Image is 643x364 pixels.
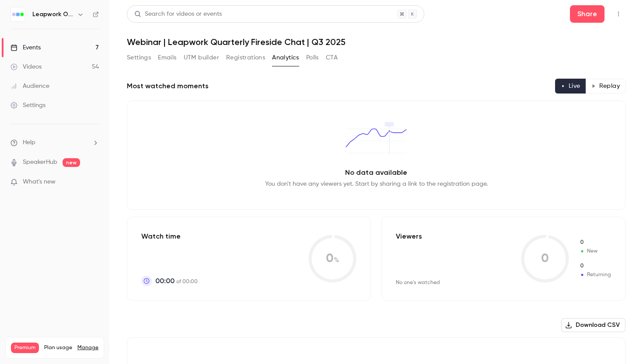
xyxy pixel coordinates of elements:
button: Replay [586,79,626,94]
button: Analytics [272,51,299,65]
div: No one's watched [396,279,440,286]
div: Audience [10,82,49,90]
span: New [580,247,611,255]
button: Share [570,5,605,23]
a: Manage [77,344,98,351]
div: Search for videos or events [134,10,222,19]
span: Plan usage [44,344,72,351]
a: SpeakerHub [23,158,57,167]
button: Live [555,79,586,94]
p: Watch time [141,231,198,242]
button: CTA [326,51,338,65]
h2: Most watched moments [127,81,209,91]
iframe: Noticeable Trigger [88,178,99,186]
span: Returning [580,262,611,270]
span: Premium [11,343,39,353]
h6: Leapwork Online Event [32,10,73,19]
span: Returning [580,271,611,279]
button: UTM builder [184,51,219,65]
li: help-dropdown-opener [10,138,99,147]
span: Help [23,138,35,147]
p: No data available [345,167,407,178]
h1: Webinar | Leapwork Quarterly Fireside Chat | Q3 2025 [127,37,626,47]
span: New [580,239,611,246]
button: Emails [158,51,176,65]
button: Registrations [226,51,265,65]
span: What's new [23,177,56,187]
div: Videos [10,62,42,71]
p: You don't have any viewers yet. Start by sharing a link to the registration page. [265,180,488,188]
img: Leapwork Online Event [11,7,25,21]
div: Settings [10,101,45,110]
button: Settings [127,51,151,65]
p: Viewers [396,231,422,242]
p: of 00:00 [155,276,198,286]
span: 00:00 [155,276,175,286]
button: Polls [306,51,319,65]
span: new [63,158,80,167]
button: Download CSV [561,318,626,332]
div: Events [10,43,41,52]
